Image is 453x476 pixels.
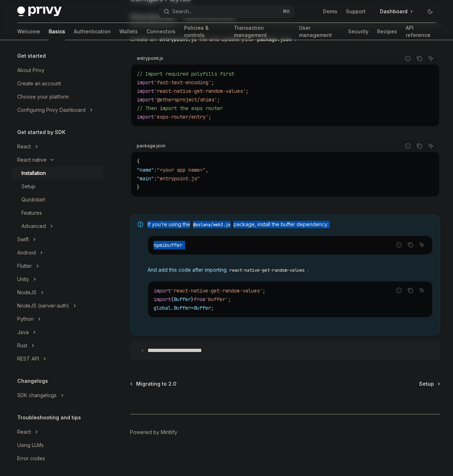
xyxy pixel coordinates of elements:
span: , [206,167,208,173]
button: Toggle Advanced section [11,220,103,233]
div: About Privy [17,66,44,75]
a: Using LLMs [11,439,103,452]
span: '@ethersproject/shims' [154,96,217,103]
button: Toggle SDK changelogs section [11,389,103,402]
button: Toggle Android section [11,246,103,259]
button: Report incorrect code [403,54,413,63]
div: Rust [17,341,27,350]
span: 'expo-router/entry' [154,114,208,120]
span: 'fast-text-encoding' [154,79,211,86]
div: Java [17,328,29,337]
span: "main" [137,175,154,182]
div: React [17,428,31,436]
h5: Troubleshooting and tips [17,413,81,422]
span: { [137,158,140,165]
svg: Note [138,222,143,227]
button: Ask AI [417,240,427,249]
div: Create an account [17,79,61,88]
a: Connectors [146,23,175,40]
button: Copy the contents from the code block [406,286,415,295]
div: Flutter [17,262,32,270]
code: react-native-get-random-values [227,267,308,274]
div: Unity [17,275,29,284]
div: entrypoint.js [137,54,163,63]
button: Toggle Python section [11,313,103,325]
span: Buffer [194,305,211,311]
div: Features [21,209,42,217]
button: Toggle Flutter section [11,260,103,272]
span: Dashboard [380,8,408,15]
span: And add this code after importing : [148,266,433,274]
span: 'react-native-get-random-values' [154,88,246,94]
a: Transaction management [234,23,291,40]
span: ; [211,79,214,86]
span: import [154,296,171,303]
a: Basics [49,23,65,40]
button: Copy the contents from the code block [415,141,424,151]
button: Toggle NodeJS section [11,286,103,299]
span: . [171,305,174,311]
div: NodeJS (server-auth) [17,301,69,310]
code: @solana/web3.js [190,221,233,228]
a: Recipes [377,23,397,40]
div: NodeJS [17,288,37,297]
span: ; [228,296,231,303]
button: Ask AI [426,54,435,63]
span: // Import required polyfills first [137,71,234,77]
div: package.json [137,141,165,151]
div: Android [17,248,36,257]
span: import [154,287,171,294]
a: Support [346,8,366,15]
h5: Changelogs [17,377,48,385]
button: Open search [159,5,294,18]
button: Toggle NodeJS (server-auth) section [11,299,103,312]
span: "name" [137,167,154,173]
div: Using LLMs [17,441,44,449]
a: Demo [323,8,337,15]
button: Toggle Unity section [11,273,103,286]
span: If you’re using the package, install the buffer dependency: [148,221,433,228]
button: Toggle React native section [11,153,103,166]
button: Ask AI [417,286,427,295]
button: Toggle dark mode [424,6,436,17]
span: from [194,296,205,303]
div: REST API [17,354,39,363]
a: Quickstart [11,193,103,206]
button: Toggle Java section [11,326,103,339]
span: i [162,242,165,248]
div: Setup [21,182,35,191]
button: Toggle Configuring Privy Dashboard section [11,104,103,116]
span: "entrypoint.js" [157,175,200,182]
a: Choose your platform [11,90,103,103]
span: import [137,96,154,103]
span: ; [217,96,220,103]
div: Installation [21,169,46,177]
a: Dashboard [374,6,419,17]
span: { [171,296,174,303]
button: Toggle Rust section [11,339,103,352]
button: Toggle React section [11,425,103,438]
a: Policies & controls [184,23,225,40]
div: React [17,142,31,151]
span: ; [246,88,249,94]
h5: Get started by SDK [17,128,66,137]
span: npm [154,242,162,248]
a: API reference [406,23,436,40]
span: } [137,184,140,190]
a: Powered by Mintlify [130,429,177,436]
div: Choose your platform [17,92,69,101]
div: Search... [172,7,192,16]
span: Setup [419,380,434,387]
a: Create an account [11,77,103,90]
a: Wallets [119,23,138,40]
button: Report incorrect code [403,141,413,151]
span: Migrating to 2.0 [136,380,177,387]
span: Buffer [174,305,191,311]
span: : [154,167,157,173]
button: Toggle React section [11,140,103,153]
span: } [191,296,194,303]
div: Advanced [21,222,46,230]
button: Copy the contents from the code block [415,54,424,63]
span: global [154,305,171,311]
a: Installation [11,167,103,180]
